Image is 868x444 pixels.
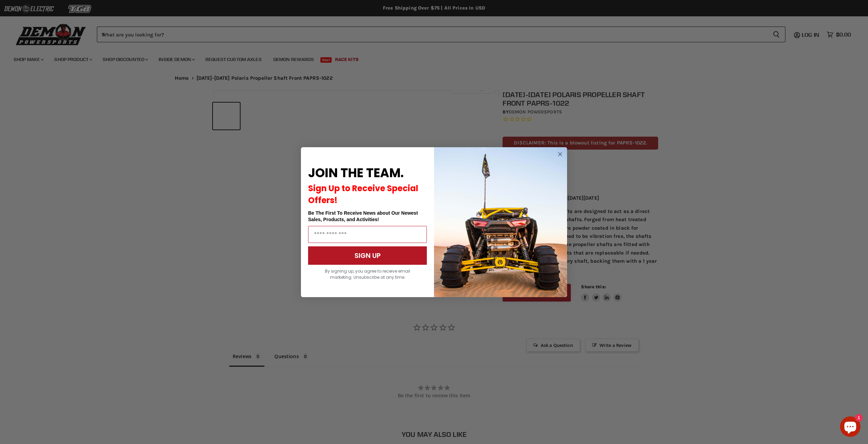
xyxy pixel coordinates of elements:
[308,164,404,182] span: JOIN THE TEAM.
[308,226,427,243] input: Email Address
[434,147,567,297] img: a9095488-b6e7-41ba-879d-588abfab540b.jpeg
[308,210,418,222] span: Be The First To Receive News about Our Newest Sales, Products, and Activities!
[308,183,418,206] span: Sign Up to Receive Special Offers!
[325,268,410,280] span: By signing up, you agree to receive email marketing. Unsubscribe at any time.
[308,246,427,265] button: SIGN UP
[556,150,564,158] button: Close dialog
[838,416,863,439] inbox-online-store-chat: Shopify online store chat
